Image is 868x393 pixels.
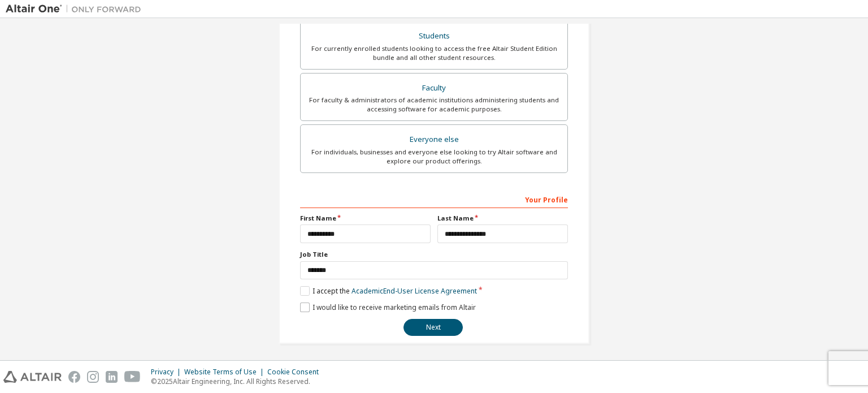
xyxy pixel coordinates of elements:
[87,371,99,383] img: instagram.svg
[267,368,325,377] div: Cookie Consent
[307,96,561,114] div: For faculty & administrators of academic institutions administering students and accessing softwa...
[300,250,568,259] label: Job Title
[403,319,463,336] button: Next
[151,368,184,377] div: Privacy
[307,132,561,148] div: Everyone else
[351,286,477,296] a: Academic End-User License Agreement
[307,44,561,62] div: For currently enrolled students looking to access the free Altair Student Edition bundle and all ...
[124,371,141,383] img: youtube.svg
[151,377,325,386] p: © 2025 Altair Engineering, Inc. All Rights Reserved.
[68,371,80,383] img: facebook.svg
[437,214,568,223] label: Last Name
[300,286,477,296] label: I accept the
[6,3,147,15] img: Altair One
[184,368,267,377] div: Website Terms of Use
[300,190,568,208] div: Your Profile
[106,371,118,383] img: linkedin.svg
[300,303,476,312] label: I would like to receive marketing emails from Altair
[3,371,62,383] img: altair_logo.svg
[307,148,561,166] div: For individuals, businesses and everyone else looking to try Altair software and explore our prod...
[307,80,561,96] div: Faculty
[300,214,431,223] label: First Name
[307,28,561,44] div: Students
